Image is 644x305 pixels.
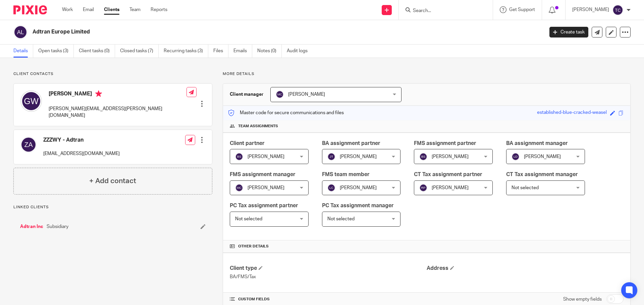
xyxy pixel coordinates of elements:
[13,25,28,39] img: svg%3E
[327,153,335,161] img: svg%3E
[233,45,252,58] a: Emails
[248,185,284,190] span: [PERSON_NAME]
[612,5,623,15] img: svg%3E
[20,137,37,153] img: svg%3E
[62,6,73,13] a: Work
[95,90,102,97] i: Primary
[419,153,427,161] img: svg%3E
[506,141,568,146] span: BA assignment manager
[38,45,74,58] a: Open tasks (3)
[151,6,167,13] a: Reports
[230,265,427,272] h4: Client type
[228,109,344,116] p: Master code for secure communications and files
[322,141,380,146] span: BA assignment partner
[47,223,68,230] span: Subsidiary
[549,27,588,37] a: Create task
[13,205,212,210] p: Linked clients
[537,109,607,117] div: established-blue-cracked-weasel
[230,297,427,302] h4: CUSTOM FIELDS
[235,184,243,192] img: svg%3E
[276,90,284,98] img: svg%3E
[20,90,42,112] img: svg%3E
[257,45,282,58] a: Notes (0)
[49,105,186,119] p: [PERSON_NAME][EMAIL_ADDRESS][PERSON_NAME][DOMAIN_NAME]
[213,45,228,58] a: Files
[43,137,120,144] h4: ZZZWY - Adtran
[230,172,296,177] span: FMS assignment manager
[13,5,47,14] img: Pixie
[432,154,469,159] span: [PERSON_NAME]
[509,7,535,12] span: Get Support
[427,265,624,272] h4: Address
[79,45,115,58] a: Client tasks (0)
[164,45,208,58] a: Recurring tasks (3)
[104,6,119,13] a: Clients
[563,296,602,303] label: Show empty fields
[414,172,482,177] span: CT Tax assignment partner
[223,71,631,77] p: More details
[340,154,377,159] span: [PERSON_NAME]
[327,217,355,221] span: Not selected
[20,223,43,230] a: Adtran Inc
[238,124,278,129] span: Team assignments
[33,28,438,35] h2: Adtran Europe Limited
[512,185,539,190] span: Not selected
[512,153,520,161] img: svg%3E
[288,92,325,97] span: [PERSON_NAME]
[572,6,609,13] p: [PERSON_NAME]
[235,217,262,221] span: Not selected
[120,45,159,58] a: Closed tasks (7)
[506,172,578,177] span: CT Tax assignment manager
[235,153,243,161] img: svg%3E
[327,184,335,192] img: svg%3E
[322,172,370,177] span: FMS team member
[230,141,265,146] span: Client partner
[49,90,186,99] h4: [PERSON_NAME]
[230,203,298,208] span: PC Tax assignment partner
[340,185,377,190] span: [PERSON_NAME]
[414,141,476,146] span: FMS assignment partner
[287,45,313,58] a: Audit logs
[230,274,427,280] p: BA/FMS/Tax
[89,176,136,186] h4: + Add contact
[13,45,33,58] a: Details
[129,6,141,13] a: Team
[43,150,120,157] p: [EMAIL_ADDRESS][DOMAIN_NAME]
[322,203,394,208] span: PC Tax assignment manager
[432,185,469,190] span: [PERSON_NAME]
[83,6,94,13] a: Email
[412,8,473,14] input: Search
[13,71,212,77] p: Client contacts
[230,91,264,98] h3: Client manager
[238,244,269,249] span: Other details
[524,154,561,159] span: [PERSON_NAME]
[248,154,284,159] span: [PERSON_NAME]
[419,184,427,192] img: svg%3E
